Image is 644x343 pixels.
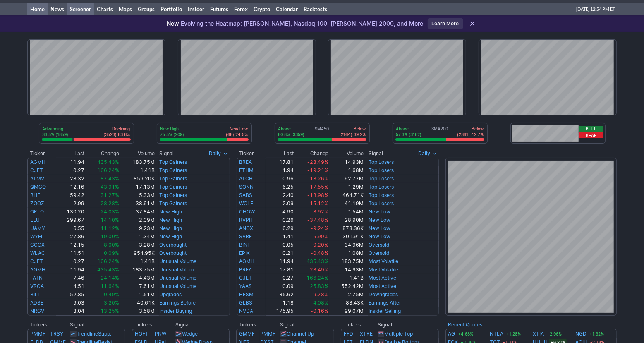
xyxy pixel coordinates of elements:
[266,307,294,316] td: 175.95
[329,175,364,183] td: 62.77M
[278,132,305,137] p: 60.8% (3359)
[159,242,187,248] a: Overbought
[239,266,252,273] a: BREA
[546,331,563,337] span: +2.96%
[67,3,94,15] a: Screener
[159,283,196,289] a: Unusual Volume
[329,224,364,233] td: 878.36K
[30,300,43,306] a: ADSE
[104,250,119,256] span: 0.09%
[97,159,119,165] span: 435.43%
[167,19,424,28] p: Evolving the Heatmap: [PERSON_NAME], Nasdaq 100, [PERSON_NAME] 2000, and More
[301,3,330,15] a: Backtests
[94,3,116,15] a: Charts
[101,225,119,231] span: 11.12%
[226,132,248,137] p: (68) 24.5%
[329,233,364,241] td: 301.91K
[287,331,314,337] a: Channel Up
[30,184,46,190] a: QMCO
[43,132,69,137] p: 33.5% (1859)
[280,321,334,329] th: Signal
[369,242,389,248] a: Oversold
[266,166,294,175] td: 1.94
[239,159,252,165] a: BREA
[30,275,43,281] a: FATN
[377,321,439,329] th: Signal
[266,183,294,191] td: 6.25
[329,199,364,208] td: 41.19M
[135,3,158,15] a: Groups
[30,217,40,223] a: LEU
[307,159,328,165] span: -28.49%
[97,258,119,264] span: 166.24%
[266,175,294,183] td: 0.96
[329,149,364,158] th: Volume
[307,217,328,223] span: -37.48%
[360,331,373,337] a: XTRE
[311,225,328,231] span: -9.24%
[56,183,85,191] td: 12.16
[239,331,255,337] a: GMMF
[239,225,254,231] a: ANGX
[329,249,364,257] td: 1.08M
[159,300,196,306] a: Earnings Before
[311,291,328,297] span: -9.78%
[56,158,85,166] td: 11.94
[294,149,329,158] th: Change
[369,192,394,198] a: Top Losers
[77,331,98,337] span: Trendline
[313,300,328,306] span: 4.08%
[239,242,249,248] a: BINI
[160,132,184,137] p: 75.5% (209)
[120,307,155,316] td: 3.58M
[589,331,606,337] span: +1.32%
[77,331,111,337] a: TrendlineSupp.
[369,150,383,157] span: Signal
[329,166,364,175] td: 1.68M
[120,216,155,224] td: 2.09M
[239,300,253,306] a: GLBS
[120,233,155,241] td: 1.34M
[266,233,294,241] td: 1.41
[120,166,155,175] td: 1.41B
[273,3,301,15] a: Calendar
[30,225,45,231] a: UAMY
[85,149,120,158] th: Change
[101,308,119,314] span: 13.25%
[120,266,155,274] td: 183.75M
[56,216,85,224] td: 299.67
[43,126,69,132] p: Advancing
[266,249,294,257] td: 0.21
[369,308,401,314] a: Insider Selling
[159,192,187,198] a: Top Gainers
[369,275,396,281] a: Most Active
[448,321,482,328] a: Recent Quotes
[159,217,182,223] a: New High
[278,126,305,132] p: Above
[576,3,615,15] span: [DATE] 12:54 PM ET
[239,258,255,264] a: AGMH
[329,183,364,191] td: 1.29M
[329,216,364,224] td: 28.90M
[329,257,364,266] td: 183.75M
[30,331,45,337] a: PMMF
[101,233,119,240] span: 19.00%
[239,283,252,289] a: YAAS
[239,217,253,223] a: RVPH
[101,192,119,198] span: 31.27%
[120,282,155,290] td: 7.61M
[448,330,455,338] a: AG
[239,275,252,281] a: CJET
[159,275,196,281] a: Unusual Volume
[329,282,364,290] td: 552.42M
[159,308,192,314] a: Insider Buying
[266,149,294,158] th: Last
[266,290,294,299] td: 35.62
[340,132,366,137] p: (2164) 39.2%
[329,274,364,282] td: 1.41B
[30,283,44,289] a: VRCA
[369,167,394,173] a: Top Losers
[209,149,221,158] span: Daily
[30,250,45,256] a: WLAC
